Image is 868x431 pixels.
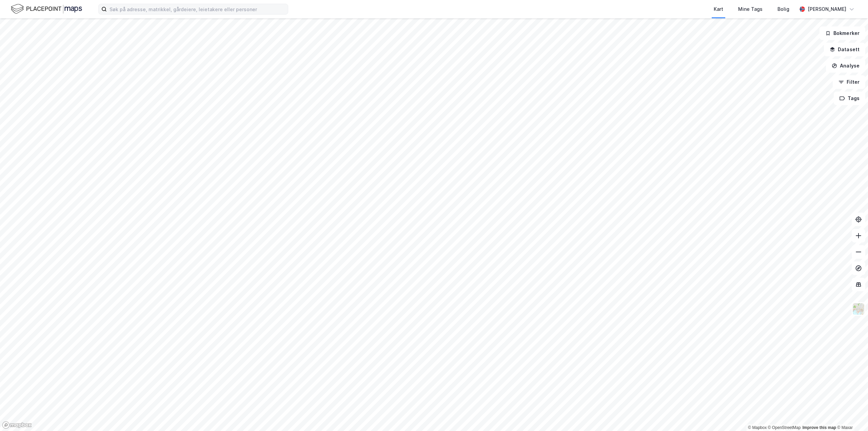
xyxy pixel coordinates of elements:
div: Kontrollprogram for chat [834,398,868,431]
a: Mapbox [748,425,767,430]
button: Bokmerker [820,26,865,40]
button: Tags [834,92,865,105]
div: Bolig [777,5,789,13]
img: logo.f888ab2527a4732fd821a326f86c7f29.svg [11,3,82,15]
a: Improve this map [803,425,836,430]
iframe: Chat Widget [834,398,868,431]
img: Z [852,302,865,315]
div: Mine Tags [738,5,763,13]
div: Kart [714,5,723,13]
input: Søk på adresse, matrikkel, gårdeiere, leietakere eller personer [107,4,288,14]
button: Datasett [824,43,865,56]
div: [PERSON_NAME] [808,5,846,13]
a: Mapbox homepage [2,421,32,429]
button: Analyse [826,59,865,73]
button: Filter [833,75,865,89]
a: OpenStreetMap [768,425,801,430]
